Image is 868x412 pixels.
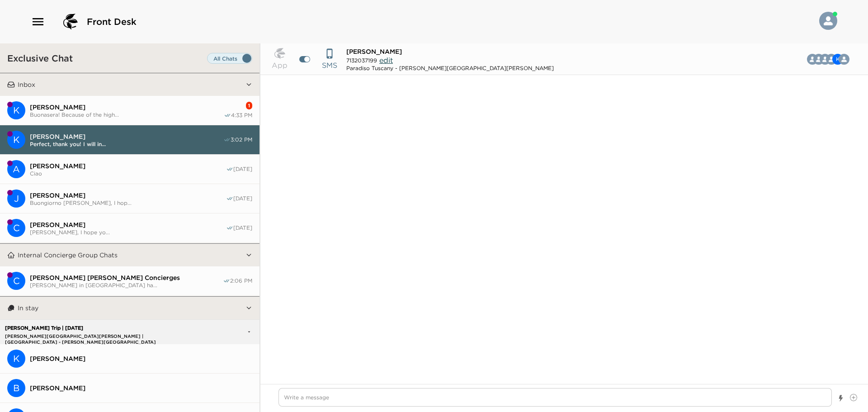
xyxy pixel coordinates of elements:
span: 7132037199 [346,57,377,64]
p: SMS [322,60,337,71]
div: B [7,379,25,397]
div: C [7,219,25,237]
span: Ciao [30,170,226,177]
span: Perfect, thank you! I will in... [30,141,223,147]
div: Casali di Casole [7,272,25,290]
span: [PERSON_NAME] [30,162,226,170]
div: J [7,189,25,208]
p: [PERSON_NAME][GEOGRAPHIC_DATA][PERSON_NAME] | [GEOGRAPHIC_DATA] - [PERSON_NAME][GEOGRAPHIC_DATA][... [3,333,198,339]
div: Becky Schmeits [7,379,25,397]
p: Inbox [18,81,35,89]
span: Front Desk [87,15,137,28]
div: Casali di Casole Concierge Team [839,54,849,65]
div: A [7,160,25,178]
div: Kelley Anderson [7,131,25,149]
span: [PERSON_NAME] in [GEOGRAPHIC_DATA] ha... [30,282,223,289]
textarea: Write a message [278,388,832,407]
img: C [839,54,849,65]
p: Internal Concierge Group Chats [18,251,118,259]
span: 3:02 PM [231,136,252,143]
div: Casali di Casole Concierge Team [7,219,25,237]
span: [DATE] [233,224,252,232]
span: edit [379,56,393,65]
button: In stay [15,297,245,319]
span: [PERSON_NAME] [30,221,226,229]
span: [DATE] [233,195,252,202]
span: 4:33 PM [231,112,252,119]
div: Kip Wadsworth [7,101,25,119]
img: logo [60,11,81,33]
div: K [7,101,25,119]
div: Andrew Bosomworth [7,160,25,178]
div: 1 [246,102,252,109]
div: Kevin Schmeits [7,350,25,368]
p: In stay [18,304,38,312]
label: Set all destinations [207,53,252,64]
span: Buongiorno [PERSON_NAME], I hop... [30,199,226,206]
p: App [272,60,288,71]
span: Buonasera! Because of the high... [30,111,224,118]
span: [PERSON_NAME] [30,191,226,199]
span: [PERSON_NAME] [30,103,224,111]
img: User [819,12,837,30]
button: Show templates [838,390,844,406]
span: [PERSON_NAME] [30,133,223,141]
h3: Exclusive Chat [7,52,73,64]
button: CKDBCA [814,50,857,68]
span: [PERSON_NAME] [30,355,252,363]
div: Paradiso Tuscany - [PERSON_NAME][GEOGRAPHIC_DATA][PERSON_NAME] [346,65,554,71]
span: 2:06 PM [230,277,252,284]
div: K [7,350,25,368]
span: [DATE] [233,166,252,173]
span: [PERSON_NAME], I hope yo... [30,229,226,236]
span: [PERSON_NAME] [PERSON_NAME] Concierges [30,274,223,282]
button: Internal Concierge Group Chats [15,244,245,266]
div: C [7,272,25,290]
div: John Spellman [7,189,25,208]
button: Inbox [15,73,245,96]
div: K [7,131,25,149]
span: [PERSON_NAME] [30,384,252,392]
p: [PERSON_NAME] Trip | [DATE] [3,325,198,331]
span: [PERSON_NAME] [346,47,402,56]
